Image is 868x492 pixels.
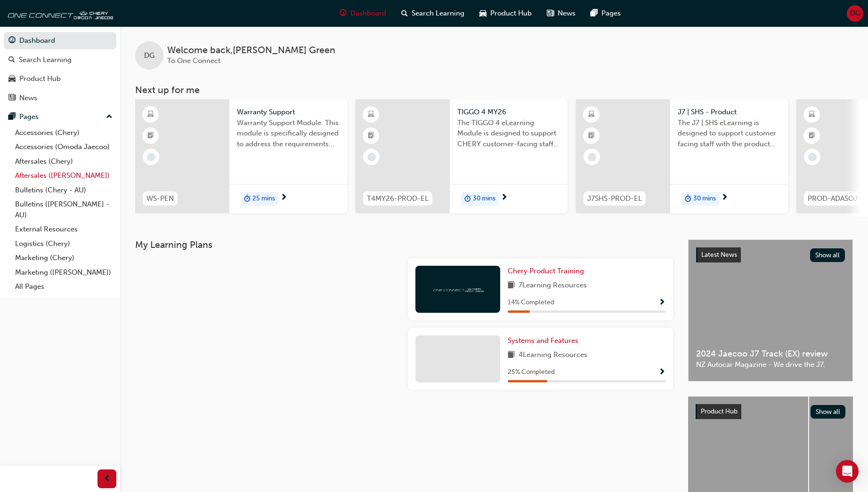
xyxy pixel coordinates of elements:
[658,368,665,377] span: Show Progress
[19,111,39,122] div: Pages
[519,280,587,292] span: 7 Learning Resources
[167,56,220,65] span: To One Connect
[11,197,116,222] a: Bulletins ([PERSON_NAME] - AU)
[146,193,174,204] span: WS-PEN
[367,193,429,204] span: T4MY26-PROD-EL
[558,8,576,19] span: News
[367,153,376,161] span: learningRecordVerb_NONE-icon
[8,37,16,45] span: guage-icon
[4,108,116,126] button: Pages
[547,8,554,19] span: news-icon
[106,111,113,123] span: up-icon
[432,285,484,294] img: oneconnect
[11,183,116,198] a: Bulletins (Chery - AU)
[457,118,560,150] span: The TIGGO 4 eLearning Module is designed to support CHERY customer-facing staff with the product ...
[135,99,347,213] a: WS-PENWarranty SupportWarranty Support Module. This module is specifically designed to address th...
[472,4,539,23] a: car-iconProduct Hub
[147,109,154,121] span: learningResourceType_ELEARNING-icon
[479,8,487,19] span: car-icon
[4,70,116,87] a: Product Hub
[19,55,72,65] div: Search Learning
[11,265,116,280] a: Marketing ([PERSON_NAME])
[4,30,116,108] button: DashboardSearch LearningProduct HubNews
[11,279,116,294] a: All Pages
[836,460,859,483] div: Open Intercom Messenger
[678,107,780,118] span: J7 | SHS - Product
[508,335,582,346] a: Systems and Features
[658,297,665,309] button: Show Progress
[332,4,394,23] a: guage-iconDashboard
[237,118,340,150] span: Warranty Support Module. This module is specifically designed to address the requirements and pro...
[104,473,111,485] span: prev-icon
[19,73,61,84] div: Product Hub
[809,109,815,121] span: learningResourceType_ELEARNING-icon
[685,193,691,205] span: duration-icon
[508,349,515,361] span: book-icon
[8,75,16,83] span: car-icon
[11,251,116,265] a: Marketing (Chery)
[696,349,845,359] span: 2024 Jaecoo J7 Track (EX) review
[696,404,845,419] a: Product HubShow all
[167,45,335,56] span: Welcome back , [PERSON_NAME] Green
[508,266,588,277] a: Chery Product Training
[601,8,621,19] span: Pages
[11,140,116,154] a: Accessories (Omoda Jaecoo)
[519,349,587,361] span: 4 Learning Resources
[808,153,817,161] span: learningRecordVerb_NONE-icon
[11,222,116,237] a: External Resources
[147,153,155,161] span: learningRecordVerb_NONE-icon
[701,251,737,259] span: Latest News
[147,130,154,142] span: booktick-icon
[658,366,665,378] button: Show Progress
[678,118,780,150] span: The J7 | SHS eLearning is designed to support customer facing staff with the product and sales in...
[847,5,863,22] button: DG
[340,8,347,19] span: guage-icon
[11,168,116,183] a: Aftersales ([PERSON_NAME])
[8,94,16,103] span: news-icon
[688,239,853,381] a: Latest NewsShow all2024 Jaecoo J7 Track (EX) reviewNZ Autocar Magazine - We drive the J7.
[237,107,340,118] span: Warranty Support
[508,280,515,292] span: book-icon
[701,407,738,415] span: Product Hub
[280,194,287,202] span: next-icon
[8,56,15,64] span: search-icon
[508,297,554,308] span: 14 % Completed
[809,130,815,142] span: booktick-icon
[368,130,374,142] span: booktick-icon
[587,193,642,204] span: J7SHS-PROD-EL
[244,193,251,205] span: duration-icon
[508,336,578,345] span: Systems and Features
[4,51,116,69] a: Search Learning
[508,267,584,275] span: Chery Product Training
[457,107,560,118] span: TIGGO 4 MY26
[473,193,495,204] span: 30 mins
[394,4,472,23] a: search-iconSearch Learning
[4,89,116,107] a: News
[588,109,595,121] span: learningResourceType_ELEARNING-icon
[135,239,673,250] h3: My Learning Plans
[721,194,728,202] span: next-icon
[19,93,37,103] div: News
[350,8,386,19] span: Dashboard
[588,153,596,161] span: learningRecordVerb_NONE-icon
[8,113,16,121] span: pages-icon
[356,99,568,213] a: T4MY26-PROD-ELTIGGO 4 MY26The TIGGO 4 eLearning Module is designed to support CHERY customer-faci...
[464,193,471,205] span: duration-icon
[508,367,555,378] span: 25 % Completed
[11,126,116,140] a: Accessories (Chery)
[810,248,845,262] button: Show all
[252,193,275,204] span: 25 mins
[588,130,595,142] span: booktick-icon
[11,154,116,169] a: Aftersales (Chery)
[4,32,116,49] a: Dashboard
[490,8,532,19] span: Product Hub
[144,50,154,61] span: DG
[696,359,845,370] span: NZ Autocar Magazine - We drive the J7.
[539,4,583,23] a: news-iconNews
[5,4,113,23] img: oneconnect
[850,8,860,19] span: DG
[693,193,716,204] span: 30 mins
[501,194,508,202] span: next-icon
